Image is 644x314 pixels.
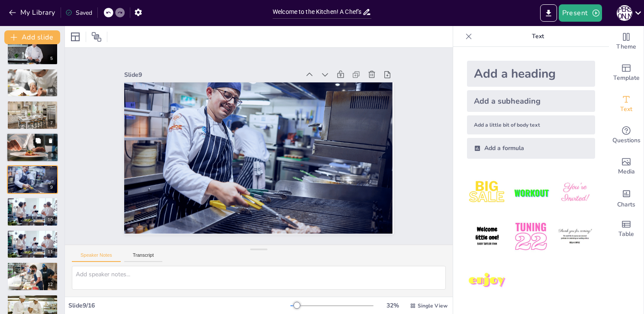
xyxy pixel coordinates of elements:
[48,55,55,62] div: 5
[616,42,636,52] span: Theme
[418,302,448,309] span: Single View
[540,4,557,22] button: Export to PowerPoint
[33,135,43,146] button: Duplicate Slide
[48,151,56,159] div: 8
[555,173,595,213] img: 3.jpeg
[559,4,602,22] button: Present
[124,252,163,262] button: Transcript
[511,173,551,213] img: 2.jpeg
[68,30,82,44] div: Layout
[609,88,644,120] div: Add text boxes
[618,229,634,239] span: Table
[382,301,403,310] div: 32 %
[7,165,58,194] div: https://cdn.sendsteps.com/images/logo/sendsteps_logo_white.pnghttps://cdn.sendsteps.com/images/lo...
[7,230,58,258] div: 11
[65,9,92,17] div: Saved
[613,73,640,83] span: Template
[45,248,55,256] div: 11
[617,200,635,209] span: Charts
[273,6,362,18] input: Insert title
[609,213,644,245] div: Add a table
[620,105,632,114] span: Text
[612,136,641,145] span: Questions
[617,5,632,21] div: И [PERSON_NAME]
[609,120,644,151] div: Get real-time input from your audience
[6,6,59,20] button: My Library
[45,216,55,224] div: 10
[618,167,635,177] span: Media
[45,281,55,288] div: 12
[467,138,595,159] div: Add a formula
[7,197,58,226] div: https://cdn.sendsteps.com/images/logo/sendsteps_logo_white.pnghttps://cdn.sendsteps.com/images/lo...
[467,261,507,301] img: 7.jpeg
[476,26,600,47] p: Text
[467,90,595,112] div: Add a subheading
[124,71,300,79] div: Slide 9
[91,32,102,42] span: Position
[4,30,60,44] button: Add slide
[609,182,644,213] div: Add charts and graphs
[7,36,58,65] div: 5
[48,119,55,127] div: 7
[467,115,595,134] div: Add a little bit of body text
[609,26,644,57] div: Change the overall theme
[7,101,58,129] div: https://cdn.sendsteps.com/images/logo/sendsteps_logo_white.pnghttps://cdn.sendsteps.com/images/lo...
[609,151,644,182] div: Add images, graphics, shapes or video
[72,252,121,262] button: Speaker Notes
[511,216,551,257] img: 5.jpeg
[7,262,58,291] div: 12
[467,61,595,87] div: Add a heading
[48,183,55,191] div: 9
[48,87,55,95] div: 6
[7,69,58,97] div: https://cdn.sendsteps.com/images/logo/sendsteps_logo_white.pnghttps://cdn.sendsteps.com/images/lo...
[45,135,56,146] button: Delete Slide
[467,173,507,213] img: 1.jpeg
[467,216,507,257] img: 4.jpeg
[68,301,290,310] div: Slide 9 / 16
[617,4,632,22] button: И [PERSON_NAME]
[6,133,58,162] div: https://cdn.sendsteps.com/images/logo/sendsteps_logo_white.pnghttps://cdn.sendsteps.com/images/lo...
[555,216,595,257] img: 6.jpeg
[609,57,644,88] div: Add ready made slides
